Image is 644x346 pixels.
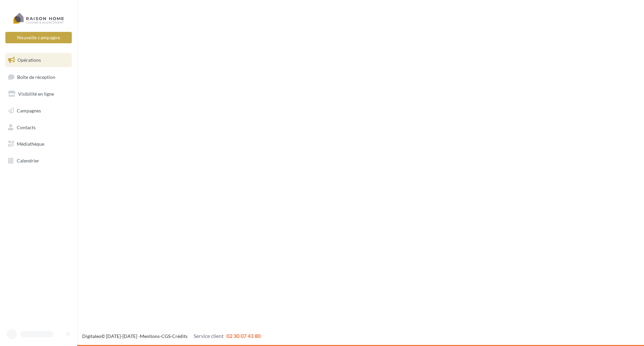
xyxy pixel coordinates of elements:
[17,74,55,80] span: Boîte de réception
[82,333,261,339] span: © [DATE]-[DATE] - - -
[17,158,39,163] span: Calendrier
[4,120,73,135] a: Contacts
[4,53,73,67] a: Opérations
[226,333,261,339] span: 02 30 07 43 80
[17,57,41,63] span: Opérations
[161,333,170,339] a: CGS
[18,91,54,97] span: Visibilité en ligne
[194,333,224,339] span: Service client
[4,154,73,168] a: Calendrier
[17,124,36,130] span: Contacts
[4,104,73,118] a: Campagnes
[140,333,160,339] a: Mentions
[4,137,73,151] a: Médiathèque
[5,32,72,43] button: Nouvelle campagne
[17,108,41,113] span: Campagnes
[4,70,73,84] a: Boîte de réception
[82,333,101,339] a: Digitaleo
[4,87,73,101] a: Visibilité en ligne
[17,141,44,147] span: Médiathèque
[172,333,187,339] a: Crédits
